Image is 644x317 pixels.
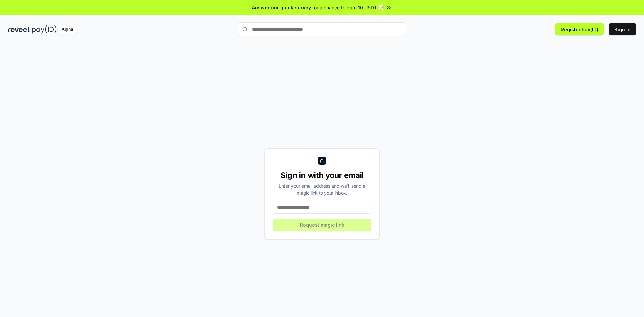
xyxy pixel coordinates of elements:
button: Sign In [609,23,636,35]
span: for a chance to earn 10 USDT 📝 [312,4,384,11]
div: Alpha [58,25,77,34]
div: Enter your email address and we’ll send a magic link to your inbox. [273,182,371,196]
img: pay_id [32,25,57,34]
div: Sign in with your email [273,170,371,181]
button: Register Pay(ID) [555,23,604,35]
img: reveel_dark [8,25,31,34]
img: logo_small [318,157,326,165]
span: Answer our quick survey [252,4,311,11]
